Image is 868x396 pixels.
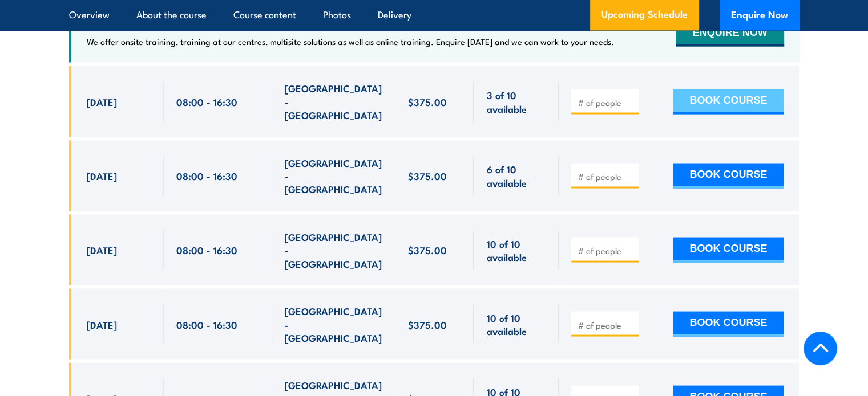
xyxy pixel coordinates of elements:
span: [GEOGRAPHIC_DATA] - [GEOGRAPHIC_DATA] [285,81,383,121]
span: 10 of 10 available [486,311,546,337]
p: We offer onsite training, training at our centres, multisite solutions as well as online training... [87,35,614,47]
span: 6 of 10 available [486,162,546,189]
span: 10 of 10 available [486,236,546,263]
h4: NEED TRAINING FOR LARGER GROUPS OR MULTIPLE LOCATIONS? [87,20,614,32]
span: 08:00 - 16:30 [176,317,237,330]
input: # of people [578,244,635,256]
span: $375.00 [408,169,447,182]
span: $375.00 [408,243,447,256]
span: [DATE] [87,243,117,256]
span: [GEOGRAPHIC_DATA] - [GEOGRAPHIC_DATA] [285,304,383,344]
span: [DATE] [87,95,117,108]
input: # of people [578,170,635,182]
span: 08:00 - 16:30 [176,95,237,108]
span: 3 of 10 available [486,88,546,115]
button: BOOK COURSE [673,311,784,336]
span: 08:00 - 16:30 [176,243,237,256]
span: [DATE] [87,169,117,182]
button: BOOK COURSE [673,163,784,188]
span: [GEOGRAPHIC_DATA] - [GEOGRAPHIC_DATA] [285,230,383,270]
input: # of people [578,319,635,330]
span: $375.00 [408,317,447,330]
button: BOOK COURSE [673,89,784,114]
span: [DATE] [87,317,117,330]
input: # of people [578,96,635,108]
button: ENQUIRE NOW [676,21,784,46]
span: [GEOGRAPHIC_DATA] - [GEOGRAPHIC_DATA] [285,156,383,195]
span: $375.00 [408,95,447,108]
button: BOOK COURSE [673,237,784,262]
span: 08:00 - 16:30 [176,169,237,182]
